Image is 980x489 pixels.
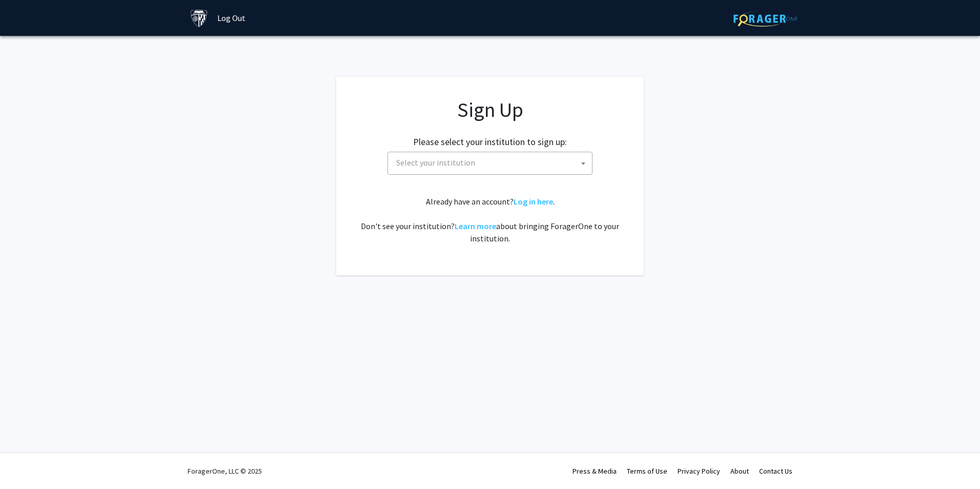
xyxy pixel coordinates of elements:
[396,157,475,168] span: Select your institution
[190,9,208,27] img: Johns Hopkins University Logo
[413,136,567,148] h2: Please select your institution to sign up:
[455,221,496,231] a: Learn more about bringing ForagerOne to your institution
[759,466,792,476] a: Contact Us
[678,466,720,476] a: Privacy Policy
[573,466,617,476] a: Press & Media
[730,466,749,476] a: About
[627,466,667,476] a: Terms of Use
[188,453,262,489] div: ForagerOne, LLC © 2025
[514,196,553,207] a: Log in here
[392,152,592,173] span: Select your institution
[357,97,623,122] h1: Sign Up
[733,11,798,27] img: ForagerOne Logo
[8,443,44,481] iframe: Chat
[387,152,593,175] span: Select your institution
[357,195,623,244] div: Already have an account? . Don't see your institution? about bringing ForagerOne to your institut...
